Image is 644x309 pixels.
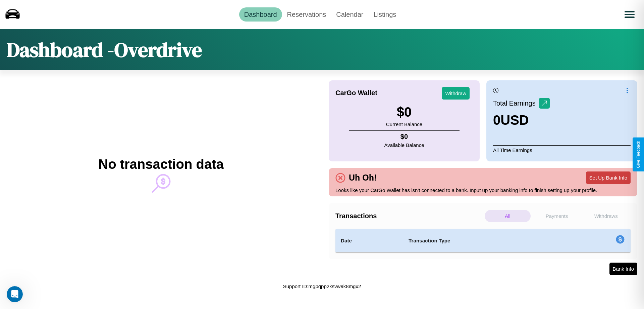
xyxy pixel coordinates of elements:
[331,7,368,22] a: Calendar
[442,87,470,100] button: Withdraw
[335,186,631,195] p: Looks like your CarGo Wallet has isn't connected to a bank. Input up your banking info to finish ...
[609,263,637,275] button: Bank Info
[386,120,422,129] p: Current Balance
[534,210,580,222] p: Payments
[386,105,422,120] h3: $ 0
[368,7,401,22] a: Listings
[345,173,380,183] h4: Uh Oh!
[493,113,550,128] h3: 0 USD
[493,97,539,109] p: Total Earnings
[409,237,561,245] h4: Transaction Type
[239,7,282,22] a: Dashboard
[384,133,424,141] h4: $ 0
[384,141,424,150] p: Available Balance
[583,210,629,222] p: Withdraws
[485,210,531,222] p: All
[586,171,631,184] button: Set Up Bank Info
[282,7,331,22] a: Reservations
[335,89,377,97] h4: CarGo Wallet
[335,212,483,220] h4: Transactions
[283,282,361,291] p: Support ID: mgpqpp2ksvw9k8mgx2
[636,141,641,168] div: Give Feedback
[7,36,202,64] h1: Dashboard - Overdrive
[620,5,639,24] button: Open menu
[493,145,631,155] p: All Time Earnings
[98,157,223,172] h2: No transaction data
[341,237,398,245] h4: Date
[7,286,23,302] iframe: Intercom live chat
[335,229,631,253] table: simple table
